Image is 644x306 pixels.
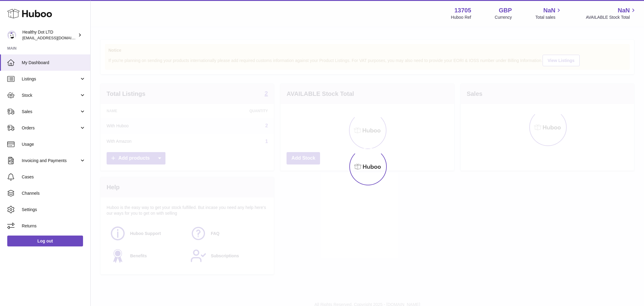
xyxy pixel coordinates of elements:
[22,125,79,131] span: Orders
[451,15,471,20] div: Huboo Ref
[495,15,512,20] div: Currency
[22,109,79,115] span: Sales
[22,158,79,164] span: Invoicing and Payments
[586,6,637,20] a: NaN AVAILABLE Stock Total
[543,6,555,15] span: NaN
[22,93,79,98] span: Stock
[22,142,86,147] span: Usage
[499,6,512,15] strong: GBP
[7,236,83,246] a: Log out
[535,15,562,20] span: Total sales
[22,29,77,41] div: Healthy Dot LTD
[22,174,86,180] span: Cases
[22,207,86,213] span: Settings
[22,76,79,82] span: Listings
[618,6,630,15] span: NaN
[535,6,562,20] a: NaN Total sales
[7,31,16,40] img: internalAdmin-13705@internal.huboo.com
[22,190,86,196] span: Channels
[22,35,89,40] span: [EMAIL_ADDRESS][DOMAIN_NAME]
[454,6,471,15] strong: 13705
[586,15,637,20] span: AVAILABLE Stock Total
[22,223,86,229] span: Returns
[22,60,86,66] span: My Dashboard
